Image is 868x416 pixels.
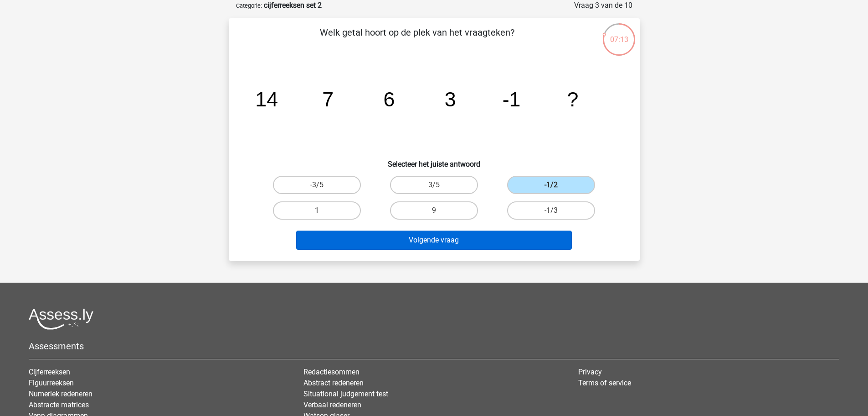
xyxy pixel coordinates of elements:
label: -1/2 [507,176,595,194]
tspan: 14 [255,88,278,111]
h5: Assessments [29,341,839,352]
label: -1/3 [507,201,595,220]
a: Redactiesommen [303,368,360,376]
h6: Selecteer het juiste antwoord [243,153,625,169]
strong: cijferreeksen set 2 [264,1,322,10]
label: 3/5 [390,176,478,194]
tspan: 6 [383,88,395,111]
small: Categorie: [236,2,262,9]
a: Abstract redeneren [303,379,364,387]
a: Terms of service [578,379,631,387]
a: Cijferreeksen [29,368,70,376]
label: 1 [273,201,361,220]
a: Figuurreeksen [29,379,74,387]
a: Privacy [578,368,602,376]
tspan: 3 [444,88,456,111]
a: Verbaal redeneren [303,400,361,409]
tspan: 7 [322,88,334,111]
div: 07:13 [602,22,636,45]
a: Abstracte matrices [29,400,89,409]
p: Welk getal hoort op de plek van het vraagteken? [243,26,591,53]
tspan: -1 [502,88,520,111]
a: Situational judgement test [303,390,388,398]
tspan: ? [567,88,578,111]
button: Volgende vraag [296,231,572,250]
a: Numeriek redeneren [29,390,92,398]
label: 9 [390,201,478,220]
img: Assessly logo [29,308,93,330]
label: -3/5 [273,176,361,194]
